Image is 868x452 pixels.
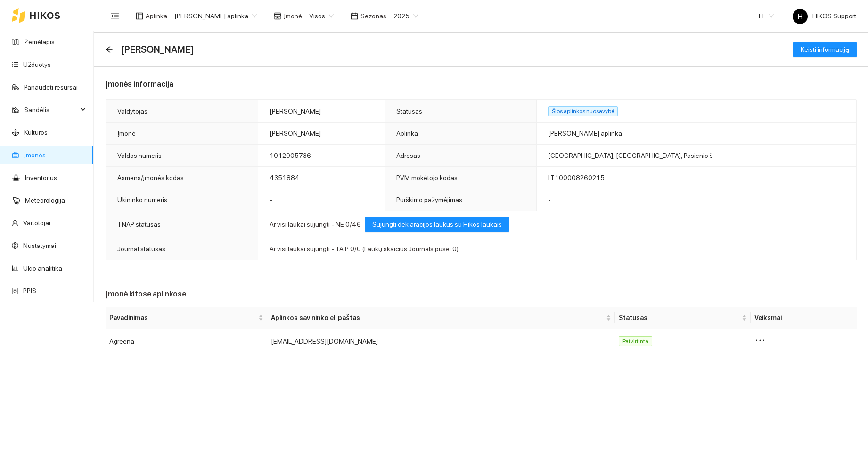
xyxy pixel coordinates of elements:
span: TNAP statusas [117,221,161,228]
th: this column's title is Aplinkos savininko el. paštas,this column is sortable [267,307,615,329]
span: arrow-left [106,46,113,53]
span: [PERSON_NAME] [270,107,321,115]
a: PPIS [23,287,36,295]
button: Sujungti deklaracijos laukus su Hikos laukais [365,217,509,232]
span: HIKOS Support [793,12,856,20]
a: Inventorius [25,174,57,181]
span: calendar [351,12,358,20]
span: 4351884 [270,174,300,181]
span: Aplinka : [146,11,169,21]
span: layout [136,12,143,20]
span: Pavadinimas [109,312,256,323]
span: - [270,196,272,204]
a: Ūkio analitika [23,264,62,272]
th: this column's title is Statusas,this column is sortable [615,307,751,329]
span: Asmens/įmonės kodas [117,174,184,181]
span: H [798,9,802,24]
span: Purškimo pažymėjimas [396,196,462,204]
span: Įmonė [117,130,136,137]
th: this column's title is Pavadinimas,this column is sortable [106,307,267,329]
span: Šios aplinkos nuosavybė [548,106,618,116]
a: Nustatymai [23,242,56,249]
span: - [548,196,551,204]
span: Valdos numeris [117,152,162,159]
a: Meteorologija [25,197,65,204]
span: Įmonė kitose aplinkose [106,289,186,299]
span: PVM mokėtojo kodas [396,174,458,181]
span: LT100008260215 [548,174,605,181]
span: Sezonas : [360,11,388,21]
td: Agreena [106,329,267,353]
a: Kultūros [24,129,48,136]
span: Sujungti deklaracijos laukus su Hikos laukais [372,219,502,230]
span: Sandėlis [24,100,78,119]
span: Edgaro Sudeikio Ūkis [121,42,194,57]
span: [PERSON_NAME] [270,130,321,137]
th: Veiksmai [751,307,857,329]
span: 1012005736 [270,152,311,159]
a: Įmonės [24,151,46,159]
span: Ūkininko numeris [117,196,167,204]
div: Įmonės informacija [106,78,857,90]
span: Aplinkos savininko el. paštas [271,312,604,323]
span: [PERSON_NAME] aplinka [548,130,622,137]
span: ellipsis [754,335,766,346]
div: Atgal [106,46,113,54]
span: Įmonė : [284,11,303,21]
span: Ar visi laukai sujungti - NE 0/46 [270,221,361,228]
button: menu-fold [106,7,124,25]
span: menu-fold [111,12,119,20]
td: [EMAIL_ADDRESS][DOMAIN_NAME] [267,329,615,353]
button: Keisti informaciją [793,42,857,57]
span: shop [274,12,281,20]
span: 2025 [393,9,418,23]
span: Statusas [619,312,740,323]
span: Edgaro Sudeikio aplinka [174,9,257,23]
a: Panaudoti resursai [24,83,78,91]
a: Užduotys [23,61,51,68]
span: Patvirtinta [619,336,652,346]
span: Adresas [396,152,420,159]
a: Vartotojai [23,219,50,227]
span: [GEOGRAPHIC_DATA], [GEOGRAPHIC_DATA], Pasienio š [548,152,713,159]
span: Valdytojas [117,107,147,115]
span: Journal statusas [117,245,165,253]
span: Statusas [396,107,422,115]
span: Aplinka [396,130,418,137]
span: Visos [309,9,334,23]
span: Ar visi laukai sujungti - TAIP 0/0 (Laukų skaičius Journals pusėj 0) [270,245,459,253]
span: LT [759,9,774,23]
a: Žemėlapis [24,38,55,46]
span: Keisti informaciją [801,44,849,55]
